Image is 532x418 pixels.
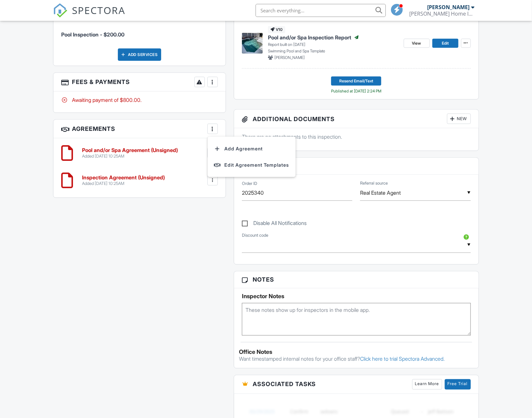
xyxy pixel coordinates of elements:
[234,272,479,288] h3: Notes
[234,110,479,128] h3: Additional Documents
[53,3,67,18] img: The Best Home Inspection Software - Spectora
[82,147,178,159] a: Pool and/or Spa Agreement (Unsigned) Added [DATE] 10:25AM
[427,4,470,10] div: [PERSON_NAME]
[82,175,165,186] a: Inspection Agreement (Unsigned) Added [DATE] 10:25AM
[239,349,474,355] div: Office Notes
[447,114,471,124] div: New
[253,380,316,389] span: Associated Tasks
[360,356,445,362] a: Click here to trial Spectora Advanced.
[53,9,125,22] a: SPECTORA
[82,147,178,153] h6: Pool and/or Spa Agreement (Unsigned)
[242,293,471,300] h5: Inspector Notes
[242,232,268,238] label: Discount code
[242,133,471,140] p: There are no attachments to this inspection.
[360,180,388,186] label: Referral source
[242,220,307,228] label: Disable All Notifications
[234,158,479,175] h3: Internal
[72,3,125,17] span: SPECTORA
[410,10,475,17] div: Stamper Home Inspections
[61,19,218,43] li: Service: Pool Inspection
[82,181,165,186] div: Added [DATE] 10:25AM
[445,379,471,390] a: Free Trial
[242,181,257,187] label: Order ID
[118,49,161,61] div: Add Services
[53,120,226,138] h3: Agreements
[412,379,442,390] a: Learn More
[82,154,178,159] div: Added [DATE] 10:25AM
[61,31,124,38] span: Pool Inspection - $200.00
[256,4,386,17] input: Search everything...
[239,355,474,363] p: Want timestamped internal notes for your office staff?
[61,96,218,104] div: Awaiting payment of $800.00.
[53,73,226,91] h3: Fees & Payments
[82,175,165,181] h6: Inspection Agreement (Unsigned)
